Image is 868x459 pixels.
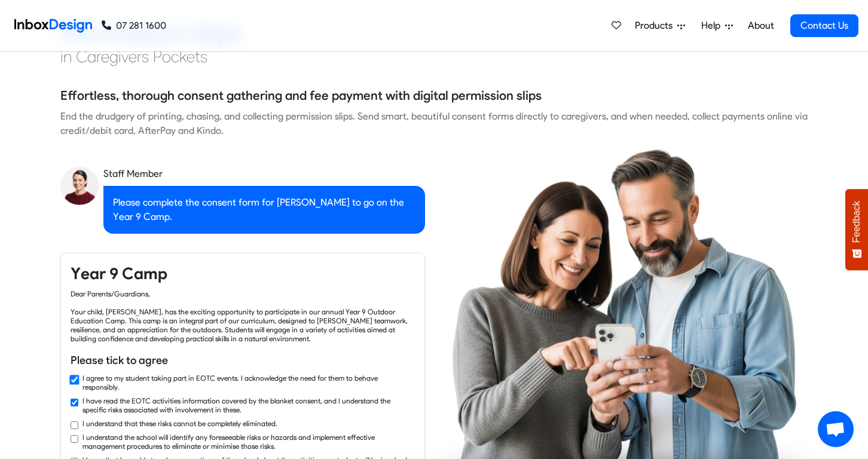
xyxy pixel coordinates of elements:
h4: in Caregivers Pockets [60,46,808,68]
a: Open chat [818,411,854,447]
img: staff_avatar.png [60,167,99,205]
button: Feedback - Show survey [845,189,868,270]
h6: Please tick to agree [71,353,415,368]
a: Help [696,14,738,38]
label: I understand the school will identify any foreseeable risks or hazards and implement effective ma... [82,433,415,451]
div: Please complete the consent form for [PERSON_NAME] to go on the Year 9 Camp. [103,186,425,234]
h4: Year 9 Camp [71,263,415,284]
label: I understand that these risks cannot be completely eliminated. [82,419,277,428]
div: Staff Member [103,167,425,181]
label: I agree to my student taking part in EOTC events. I acknowledge the need for them to behave respo... [82,374,415,391]
a: 07 281 1600 [102,19,166,33]
span: Help [701,19,725,33]
a: Contact Us [790,14,858,37]
span: Feedback [851,201,862,243]
div: End the drudgery of printing, chasing, and collecting permission slips. Send smart, beautiful con... [60,109,808,138]
span: Products [635,19,677,33]
a: Products [630,14,690,38]
a: About [744,14,777,38]
label: I have read the EOTC activities information covered by the blanket consent, and I understand the ... [82,396,415,414]
h5: Effortless, thorough consent gathering and fee payment with digital permission slips [60,87,542,105]
div: Dear Parents/Guardians, Your child, [PERSON_NAME], has the exciting opportunity to participate in... [71,289,415,343]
